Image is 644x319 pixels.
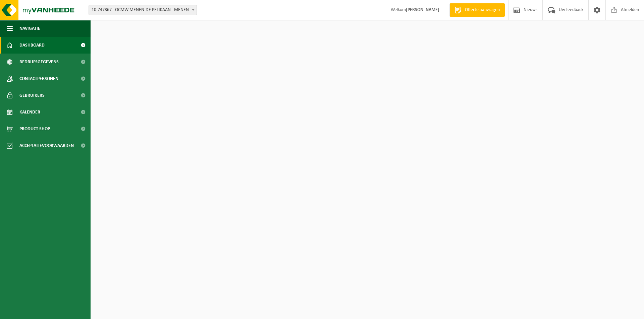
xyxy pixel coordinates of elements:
span: 10-747367 - OCMW MENEN-DE PELIKAAN - MENEN [89,5,197,15]
span: Product Shop [19,121,50,137]
span: Bedrijfsgegevens [19,54,59,70]
span: Dashboard [19,37,45,54]
span: Acceptatievoorwaarden [19,137,74,154]
a: Offerte aanvragen [449,3,505,17]
span: 10-747367 - OCMW MENEN-DE PELIKAAN - MENEN [89,5,197,15]
span: Navigatie [19,20,40,37]
span: Kalender [19,104,40,121]
span: Offerte aanvragen [463,7,501,13]
strong: [PERSON_NAME] [406,7,439,12]
span: Gebruikers [19,87,45,104]
span: Contactpersonen [19,70,58,87]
